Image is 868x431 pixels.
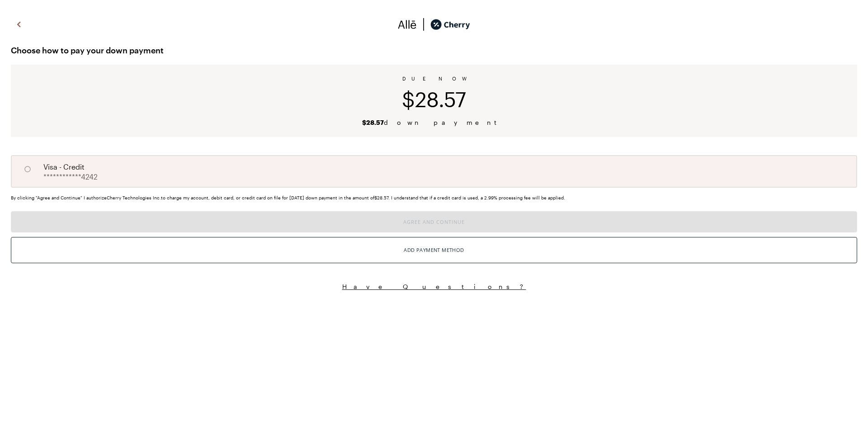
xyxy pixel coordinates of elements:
[11,282,857,291] button: Have Questions?
[417,18,430,31] img: svg%3e
[362,118,384,126] b: $28.57
[14,18,24,31] img: svg%3e
[11,43,857,57] span: Choose how to pay your down payment
[430,18,470,31] img: cherry_black_logo-DrOE_MJI.svg
[398,18,417,31] img: svg%3e
[11,195,857,200] div: By clicking "Agree and Continue" I authorize Cherry Technologies Inc. to charge my account, debit...
[11,237,857,263] button: Add Payment Method
[402,87,466,111] span: $28.57
[11,211,857,232] button: Agree and Continue
[402,76,466,81] span: DUE NOW
[362,118,506,126] span: down payment
[43,161,85,172] span: visa - credit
